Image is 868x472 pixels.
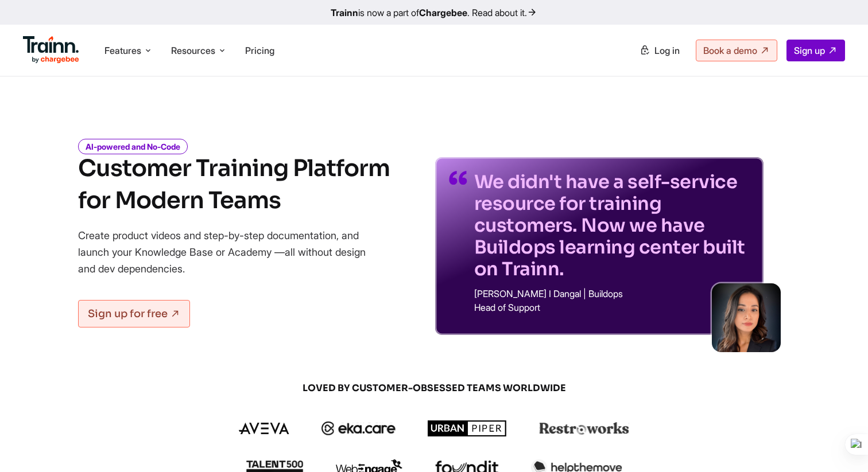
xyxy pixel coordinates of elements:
[171,44,215,57] span: Resources
[654,45,680,56] span: Log in
[158,382,710,395] span: LOVED BY CUSTOMER-OBSESSED TEAMS WORLDWIDE
[428,420,507,436] img: urbanpiper logo
[321,422,396,435] img: ekacare logo
[104,44,141,57] span: Features
[786,40,845,61] a: Sign up
[78,227,382,277] p: Create product videos and step-by-step documentation, and launch your Knowledge Base or Academy —...
[78,153,390,217] h1: Customer Training Platform for Modern Teams
[419,7,467,18] b: Chargebee
[474,303,750,312] p: Head of Support
[712,283,781,352] img: sabina-buildops.d2e8138.png
[474,289,750,298] p: [PERSON_NAME] I Dangal | Buildops
[78,300,190,327] a: Sign up for free
[23,36,79,64] img: Trainn Logo
[245,45,274,56] a: Pricing
[633,40,687,61] a: Log in
[78,139,188,154] i: AI-powered and No-Code
[239,423,289,434] img: aveva logo
[696,40,777,61] a: Book a demo
[449,171,467,185] img: quotes-purple.41a7099.svg
[794,45,825,56] span: Sign up
[703,45,757,56] span: Book a demo
[331,7,358,18] b: Trainn
[474,171,750,280] p: We didn't have a self-service resource for training customers. Now we have Buildops learning cent...
[539,422,629,435] img: restroworks logo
